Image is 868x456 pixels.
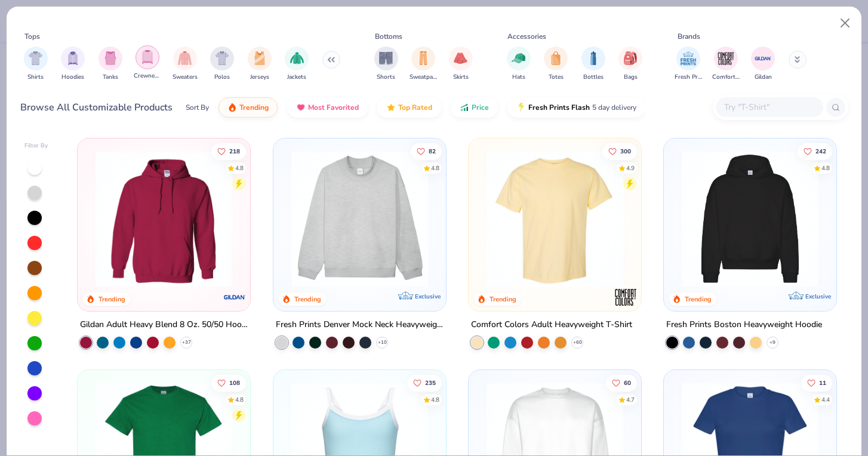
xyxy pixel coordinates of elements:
img: Comfort Colors logo [614,285,638,309]
span: 5 day delivery [592,101,636,115]
button: Like [606,375,637,392]
button: filter button [449,47,473,82]
button: filter button [248,47,272,82]
div: filter for Totes [544,47,568,82]
img: TopRated.gif [386,103,396,112]
button: filter button [173,47,198,82]
span: Hats [512,73,525,82]
div: filter for Tanks [99,47,122,82]
img: flash.gif [516,103,526,112]
button: Close [834,12,857,35]
button: filter button [99,47,122,82]
img: Sweaters Image [178,51,192,65]
img: Skirts Image [454,51,467,65]
button: filter button [507,47,531,82]
div: Sort By [186,102,209,113]
button: Like [602,143,637,159]
img: f5d85501-0dbb-4ee4-b115-c08fa3845d83 [285,150,434,287]
img: Hats Image [512,51,525,65]
div: 4.9 [626,164,635,172]
span: Shirts [27,73,44,82]
button: Like [410,143,441,159]
span: 235 [424,380,435,386]
button: Most Favorited [287,97,368,118]
div: 4.4 [821,396,830,405]
span: Trending [239,103,269,112]
div: filter for Jerseys [248,47,272,82]
button: filter button [544,47,568,82]
div: Filter By [24,141,48,150]
button: filter button [285,47,309,82]
div: Brands [678,31,700,42]
span: + 10 [377,339,386,346]
span: Fresh Prints [675,73,702,82]
button: filter button [712,47,740,82]
div: 4.8 [235,396,244,405]
img: Tanks Image [104,51,117,65]
button: filter button [134,47,161,82]
button: Like [211,375,246,392]
span: 108 [229,380,240,386]
div: Accessories [507,31,546,42]
span: Bags [624,73,638,82]
img: Jerseys Image [253,51,266,65]
div: 4.8 [235,164,244,172]
div: filter for Jackets [285,47,309,82]
button: filter button [751,47,775,82]
div: filter for Shirts [24,47,48,82]
button: filter button [210,47,234,82]
img: Comfort Colors Image [717,50,735,67]
div: filter for Sweatpants [410,47,437,82]
div: 4.7 [626,396,635,405]
img: Polos Image [216,51,229,65]
div: filter for Polos [210,47,234,82]
button: filter button [675,47,702,82]
span: Tanks [103,73,118,82]
span: Sweatpants [410,73,437,82]
span: 242 [815,148,826,154]
div: Tops [24,31,40,42]
span: Sweaters [173,73,198,82]
span: + 60 [572,339,581,346]
button: filter button [61,47,85,82]
button: filter button [581,47,605,82]
span: 300 [620,148,631,154]
div: 4.8 [430,396,439,405]
span: Exclusive [805,292,831,300]
img: Crewnecks Image [141,50,154,64]
button: filter button [618,47,642,82]
span: Most Favorited [308,103,359,112]
div: filter for Gildan [751,47,775,82]
span: Jerseys [250,73,269,82]
img: Gildan Image [754,50,772,67]
img: 91acfc32-fd48-4d6b-bdad-a4c1a30ac3fc [676,150,824,287]
div: filter for Hoodies [61,47,85,82]
span: Gildan [755,73,772,82]
button: filter button [410,47,437,82]
div: filter for Crewnecks [134,45,161,81]
span: Totes [549,73,564,82]
img: Gildan logo [223,285,247,309]
button: Price [451,97,498,118]
span: 218 [229,148,240,154]
div: filter for Skirts [449,47,473,82]
button: Like [798,143,832,159]
span: 11 [819,380,826,386]
div: filter for Shorts [374,47,398,82]
img: most_fav.gif [296,103,306,112]
span: Hoodies [61,73,84,82]
img: 01756b78-01f6-4cc6-8d8a-3c30c1a0c8ac [90,150,238,287]
span: Polos [214,73,230,82]
img: Shirts Image [29,51,42,65]
span: Fresh Prints Flash [528,103,590,112]
img: Totes Image [549,51,562,65]
span: Exclusive [415,292,441,300]
div: filter for Bottles [581,47,605,82]
button: filter button [24,47,48,82]
button: Fresh Prints Flash5 day delivery [507,97,645,118]
span: Skirts [453,73,469,82]
img: trending.gif [227,103,237,112]
div: 4.8 [821,164,830,172]
button: Trending [218,97,278,118]
img: Bags Image [624,51,637,65]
